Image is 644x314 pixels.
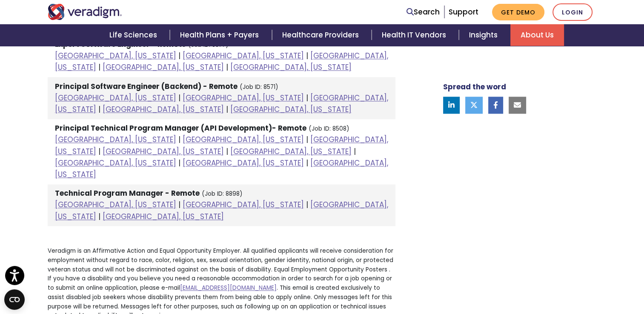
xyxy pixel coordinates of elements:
small: (Job ID: 8508) [309,125,349,133]
a: [GEOGRAPHIC_DATA], [US_STATE] [103,211,224,222]
small: (Job ID: 8898) [202,190,243,198]
span: | [178,51,180,61]
a: [GEOGRAPHIC_DATA], [US_STATE] [103,62,224,72]
a: Insights [459,24,510,46]
span: | [306,51,308,61]
strong: Spread the word [443,82,506,92]
a: [GEOGRAPHIC_DATA], [US_STATE] [230,104,352,114]
span: | [98,211,100,222]
a: [GEOGRAPHIC_DATA], [US_STATE] [103,146,224,157]
a: [GEOGRAPHIC_DATA], [US_STATE] [103,104,224,114]
a: [GEOGRAPHIC_DATA], [US_STATE] [55,51,176,61]
span: | [226,104,228,114]
span: | [306,158,308,168]
span: | [226,146,228,157]
span: | [354,146,356,157]
a: [GEOGRAPHIC_DATA], [US_STATE] [55,200,176,210]
a: [EMAIL_ADDRESS][DOMAIN_NAME] [180,284,277,292]
a: [GEOGRAPHIC_DATA], [US_STATE] [55,93,176,103]
span: | [98,146,100,157]
a: [GEOGRAPHIC_DATA], [US_STATE] [230,62,352,72]
a: [GEOGRAPHIC_DATA], [US_STATE] [55,158,388,180]
span: | [178,134,180,145]
span: | [306,200,308,210]
span: | [98,62,100,72]
a: [GEOGRAPHIC_DATA], [US_STATE] [183,158,304,168]
span: | [226,62,228,72]
a: [GEOGRAPHIC_DATA], [US_STATE] [183,200,304,210]
button: Open CMP widget [4,289,25,310]
a: [GEOGRAPHIC_DATA], [US_STATE] [55,200,388,221]
a: Support [449,7,478,17]
strong: Technical Program Manager - Remote [55,188,200,198]
a: [GEOGRAPHIC_DATA], [US_STATE] [183,93,304,103]
a: Search [406,6,440,18]
a: Health IT Vendors [372,24,459,46]
a: Healthcare Providers [272,24,372,46]
a: Life Sciences [99,24,170,46]
a: Login [552,3,592,21]
a: [GEOGRAPHIC_DATA], [US_STATE] [55,158,176,168]
img: Veradigm logo [48,4,122,20]
span: | [98,104,100,114]
span: | [178,200,180,210]
strong: Principal Technical Program Manager (API Development)- Remote [55,123,306,133]
a: [GEOGRAPHIC_DATA], [US_STATE] [55,134,176,145]
strong: Principal Software Engineer (Backend) - Remote [55,81,238,91]
a: [GEOGRAPHIC_DATA], [US_STATE] [55,134,388,156]
a: [GEOGRAPHIC_DATA], [US_STATE] [183,51,304,61]
small: (Job ID: 8571) [240,83,278,91]
a: [GEOGRAPHIC_DATA], [US_STATE] [183,134,304,145]
a: Health Plans + Payers [170,24,272,46]
span: | [178,93,180,103]
span: | [178,158,180,168]
a: [GEOGRAPHIC_DATA], [US_STATE] [230,146,352,157]
a: Get Demo [492,4,544,20]
a: About Us [510,24,564,46]
span: | [306,93,308,103]
span: | [306,134,308,145]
